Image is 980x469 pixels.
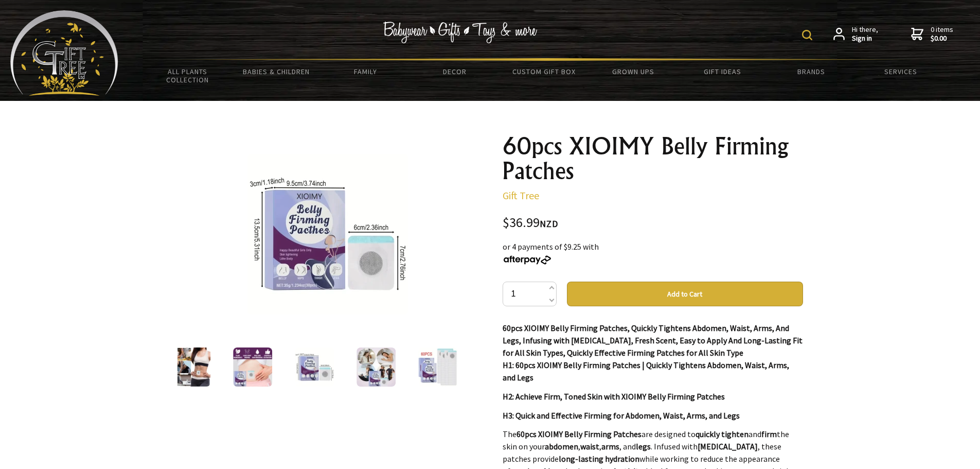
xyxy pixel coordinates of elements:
strong: waist [580,441,599,451]
a: Hi there,Sign in [833,25,878,43]
a: Babies & Children [232,61,321,82]
img: 60pcs XIOIMY Belly Firming Patches [233,348,272,387]
a: Decor [410,61,499,82]
strong: arms [601,441,619,451]
img: 60pcs XIOIMY Belly Firming Patches [295,348,334,387]
img: Babyware - Gifts - Toys and more... [10,10,118,96]
strong: $0.00 [931,34,953,43]
a: Services [856,61,945,82]
a: All Plants Collection [143,61,232,91]
strong: quickly tighten [696,429,749,439]
a: 0 items$0.00 [911,25,953,43]
strong: legs [636,441,651,451]
a: Grown Ups [589,61,678,82]
span: 0 items [931,25,953,43]
a: Gift Ideas [678,61,767,82]
strong: long-lasting hydration [559,454,639,464]
a: Custom Gift Box [500,61,589,82]
strong: H3: Quick and Effective Firming for Abdomen, Waist, Arms, and Legs [503,410,740,421]
img: 60pcs XIOIMY Belly Firming Patches [171,348,210,387]
button: Add to Cart [567,282,803,306]
div: or 4 payments of $9.25 with [503,240,803,265]
div: $36.99 [503,216,803,230]
a: Family [321,61,410,82]
a: Gift Tree [503,189,539,202]
span: NZD [540,218,558,230]
strong: [MEDICAL_DATA] [698,441,758,451]
img: product search [802,30,812,40]
strong: 60pcs XIOIMY Belly Firming Patches, Quickly Tightens Abdomen, Waist, Arms, And Legs, Infusing wit... [503,323,803,358]
a: Brands [767,61,856,82]
strong: 60pcs XIOIMY Belly Firming Patches [516,429,642,439]
img: 60pcs XIOIMY Belly Firming Patches [247,154,408,315]
strong: abdomen [545,441,578,451]
img: Afterpay [503,255,552,265]
strong: firm [761,429,777,439]
strong: H1: 60pcs XIOIMY Belly Firming Patches | Quickly Tightens Abdomen, Waist, Arms, and Legs [503,360,789,383]
strong: Sign in [852,34,878,43]
h1: 60pcs XIOIMY Belly Firming Patches [503,134,803,183]
img: 60pcs XIOIMY Belly Firming Patches [418,348,457,387]
img: Babywear - Gifts - Toys & more [383,22,538,43]
img: 60pcs XIOIMY Belly Firming Patches [357,348,396,387]
span: Hi there, [852,25,878,43]
strong: H2: Achieve Firm, Toned Skin with XIOIMY Belly Firming Patches [503,391,725,402]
